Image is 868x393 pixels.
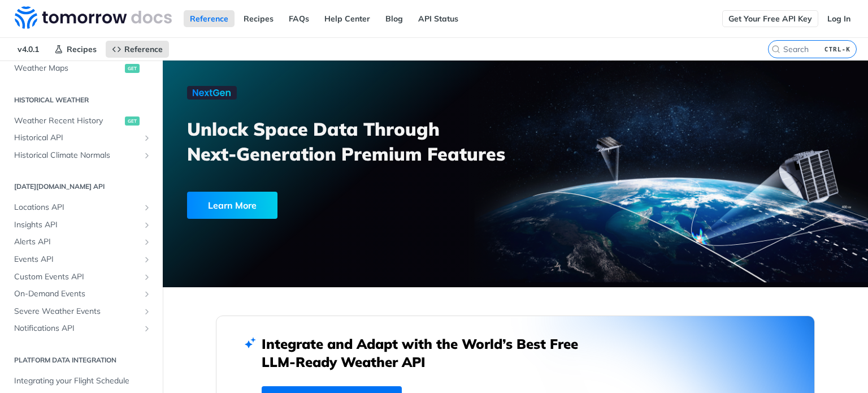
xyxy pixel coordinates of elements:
a: Severe Weather EventsShow subpages for Severe Weather Events [8,303,154,320]
button: Show subpages for Insights API [142,221,151,230]
button: Show subpages for Historical API [142,133,151,142]
h3: Unlock Space Data Through Next-Generation Premium Features [187,116,528,166]
a: Log In [821,10,857,27]
a: Alerts APIShow subpages for Alerts API [8,234,154,251]
button: Show subpages for Historical Climate Normals [142,151,151,160]
img: Tomorrow.io Weather API Docs [15,6,172,29]
img: NextGen [187,86,237,100]
span: On-Demand Events [14,288,140,300]
a: Events APIShow subpages for Events API [8,251,154,268]
h2: Integrate and Adapt with the World’s Best Free LLM-Ready Weather API [262,335,595,371]
a: Reference [184,10,235,27]
a: FAQs [283,10,315,27]
button: Show subpages for Notifications API [142,324,151,333]
a: Locations APIShow subpages for Locations API [8,199,154,216]
a: Recipes [237,10,280,27]
span: Alerts API [14,236,140,248]
a: Historical APIShow subpages for Historical API [8,129,154,146]
h2: Historical Weather [8,95,154,105]
span: Historical API [14,132,140,144]
span: Insights API [14,219,140,231]
div: Learn More [187,192,277,219]
svg: Search [771,45,780,54]
a: Notifications APIShow subpages for Notifications API [8,320,154,337]
span: Weather Recent History [14,115,122,127]
a: Weather Recent Historyget [8,113,154,129]
span: get [125,64,140,73]
kbd: CTRL-K [822,44,853,55]
a: Insights APIShow subpages for Insights API [8,217,154,234]
span: Notifications API [14,323,140,334]
span: v4.0.1 [11,41,45,58]
button: Show subpages for Severe Weather Events [142,307,151,316]
button: Show subpages for Alerts API [142,237,151,247]
span: get [125,116,140,126]
a: Learn More [187,192,459,219]
span: Locations API [14,202,140,213]
span: Recipes [67,44,97,54]
a: Custom Events APIShow subpages for Custom Events API [8,269,154,286]
a: On-Demand EventsShow subpages for On-Demand Events [8,286,154,303]
a: Reference [106,41,169,58]
span: Historical Climate Normals [14,150,140,161]
button: Show subpages for Locations API [142,203,151,212]
h2: Platform DATA integration [8,355,154,365]
span: Integrating your Flight Schedule [14,375,151,387]
a: Historical Climate NormalsShow subpages for Historical Climate Normals [8,147,154,164]
button: Show subpages for On-Demand Events [142,290,151,299]
span: Weather Maps [14,63,122,74]
a: Help Center [318,10,376,27]
a: Integrating your Flight Schedule [8,373,154,390]
button: Show subpages for Custom Events API [142,273,151,282]
span: Reference [124,44,163,54]
a: API Status [412,10,465,27]
a: Recipes [48,41,103,58]
h2: [DATE][DOMAIN_NAME] API [8,182,154,192]
span: Severe Weather Events [14,306,140,317]
span: Events API [14,254,140,265]
a: Weather Mapsget [8,60,154,77]
a: Get Your Free API Key [722,10,818,27]
a: Blog [379,10,409,27]
button: Show subpages for Events API [142,255,151,264]
span: Custom Events API [14,271,140,283]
